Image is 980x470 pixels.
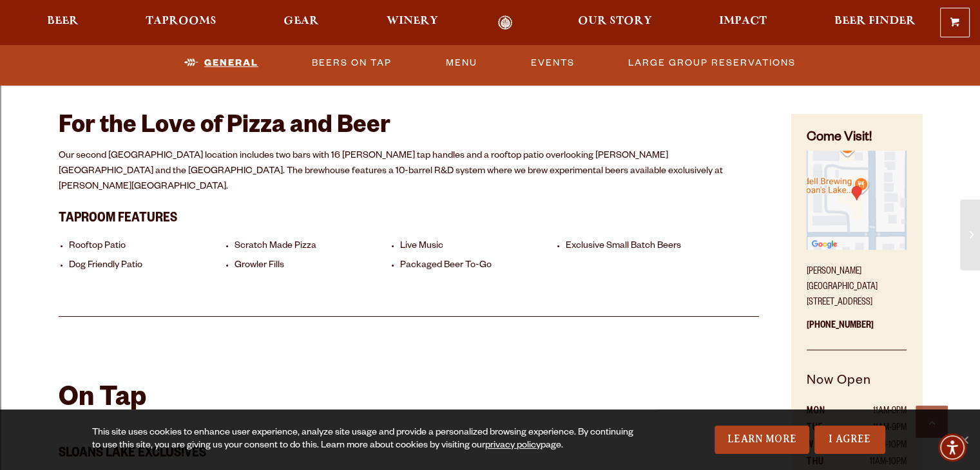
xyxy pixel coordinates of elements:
span: Beer Finder [834,16,915,26]
div: Rename [5,75,975,86]
div: Sort A > Z [5,5,975,17]
div: Sort New > Old [5,17,975,28]
div: Sign out [5,63,975,75]
span: Gear [283,16,319,26]
a: Events [526,48,580,78]
a: Beer Finder [825,15,923,30]
a: Learn More [715,426,809,454]
span: Impact [719,16,767,26]
a: privacy policy [485,441,541,451]
a: Beer [39,15,87,30]
a: Menu [440,48,482,78]
span: Beer [47,16,79,26]
span: Taprooms [146,16,216,26]
div: Options [5,52,975,63]
a: Beers On Tap [307,48,397,78]
div: Delete [5,40,975,52]
a: I Agree [814,426,885,454]
a: General [179,48,264,78]
a: Odell Home [481,15,530,30]
span: Our Story [578,16,652,26]
a: Scroll to top [916,406,948,438]
a: Winery [378,15,447,30]
a: Large Group Reservations [623,48,801,78]
div: This site uses cookies to enhance user experience, analyze site usage and provide a personalized ... [92,427,642,453]
span: Winery [387,16,438,26]
a: Our Story [570,15,660,30]
div: Move To ... [5,28,975,40]
a: Gear [275,15,327,30]
div: Move To ... [5,86,975,98]
a: Impact [711,15,775,30]
div: Accessibility Menu [938,433,966,462]
a: Taprooms [137,15,225,30]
